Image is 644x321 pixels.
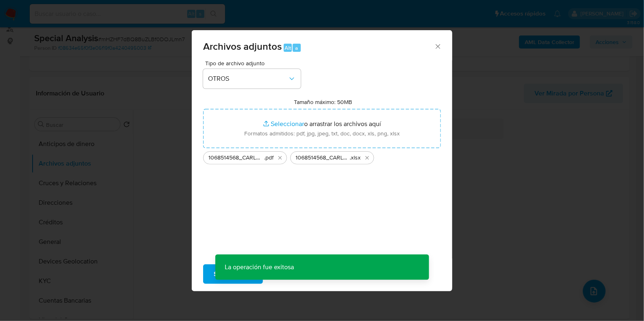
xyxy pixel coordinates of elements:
span: 1068514568_CARLOS[PERSON_NAME]S BALDERAS_AGO2025 [296,154,350,162]
span: OTROS [208,75,288,83]
span: .xlsx [350,154,361,162]
button: Subir archivo [203,264,263,284]
button: Eliminar 1068514568_CARLOS JOSE LUIS BOLAÑOS BALDERAS_AGO2025.pdf [275,153,285,163]
span: Tipo de archivo adjunto [205,60,303,66]
button: OTROS [203,69,301,89]
label: Tamaño máximo: 50MB [294,98,353,106]
span: Subir archivo [214,265,252,283]
span: Cancelar [277,265,303,283]
p: La operación fue exitosa [215,255,304,280]
button: Eliminar 1068514568_CARLOS JOSE LUIS BOLAÑOS BALDERAS_AGO2025.xlsx [362,153,372,163]
button: Cerrar [434,42,441,50]
span: 1068514568_CARLOS[PERSON_NAME]S BALDERAS_AGO2025 [208,154,264,162]
span: Archivos adjuntos [203,39,282,53]
span: Alt [285,44,291,52]
span: .pdf [264,154,274,162]
ul: Archivos seleccionados [203,148,441,164]
span: a [295,44,298,52]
